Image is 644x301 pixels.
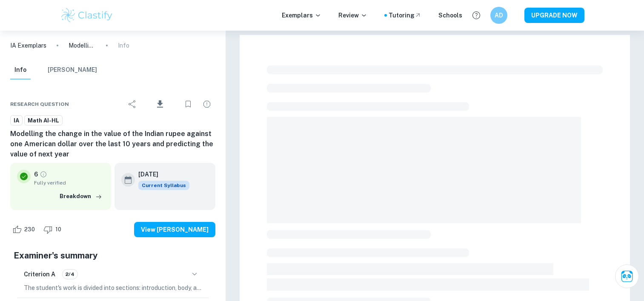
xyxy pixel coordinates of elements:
[41,223,66,236] div: Dislike
[34,179,104,187] span: Fully verified
[57,190,104,203] button: Breakdown
[11,116,22,125] span: IA
[10,61,31,80] button: Info
[40,170,47,178] a: Grade fully verified
[10,129,215,159] h6: Modelling the change in the value of the Indian rupee against one American dollar over the last 1...
[494,11,504,20] h6: AD
[138,181,189,190] div: This exemplar is based on the current syllabus. Feel free to refer to it for inspiration/ideas wh...
[180,96,197,113] div: Bookmark
[524,8,584,23] button: UPGRADE NOW
[34,170,38,179] p: 6
[138,170,183,179] h6: [DATE]
[338,11,367,20] p: Review
[282,11,321,20] p: Exemplars
[14,249,212,262] h5: Examiner's summary
[438,11,462,20] a: Schools
[10,100,69,108] span: Research question
[63,270,77,278] span: 2/4
[24,283,202,292] p: The student's work is divided into sections: introduction, body, and conclusion. However, the bod...
[25,116,62,125] span: Math AI-HL
[118,41,129,50] p: Info
[60,7,114,24] img: Clastify logo
[10,223,40,236] div: Like
[198,96,215,113] div: Report issue
[490,7,507,24] button: AD
[20,225,40,234] span: 230
[24,270,55,279] h6: Criterion A
[48,61,97,80] button: [PERSON_NAME]
[24,115,63,126] a: Math AI-HL
[469,8,484,23] button: Help and Feedback
[10,115,23,126] a: IA
[69,41,96,50] p: Modelling the change in the value of the Indian rupee against one American dollar over the last 1...
[51,225,66,234] span: 10
[389,11,421,20] a: Tutoring
[143,93,178,115] div: Download
[134,222,215,237] button: View [PERSON_NAME]
[615,264,639,288] button: Ask Clai
[124,96,141,113] div: Share
[10,41,46,50] a: IA Exemplars
[138,181,189,190] span: Current Syllabus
